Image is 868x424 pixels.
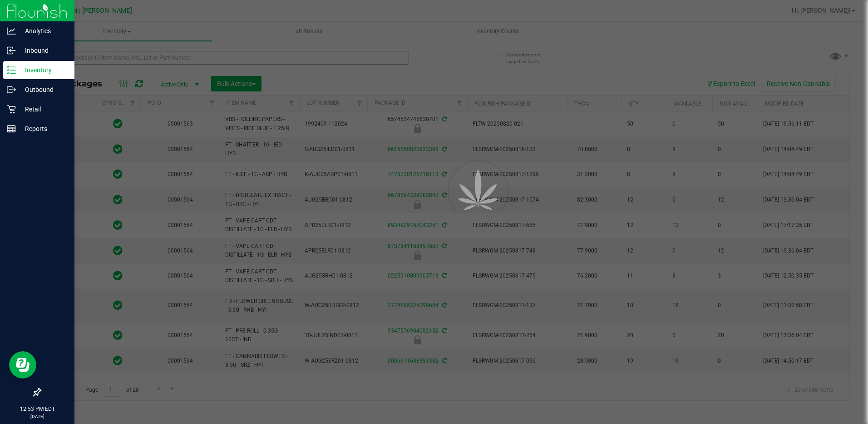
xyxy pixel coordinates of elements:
[9,351,36,379] iframe: Resource center
[4,413,70,420] p: [DATE]
[7,26,16,35] inline-svg: Analytics
[7,85,16,94] inline-svg: Outbound
[7,66,16,75] inline-svg: Inventory
[16,84,70,95] p: Outbound
[7,105,16,114] inline-svg: Retail
[7,46,16,55] inline-svg: Inbound
[4,405,70,413] p: 12:53 PM EDT
[16,25,70,36] p: Analytics
[16,104,70,115] p: Retail
[16,123,70,134] p: Reports
[16,45,70,56] p: Inbound
[16,65,70,76] p: Inventory
[7,124,16,133] inline-svg: Reports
